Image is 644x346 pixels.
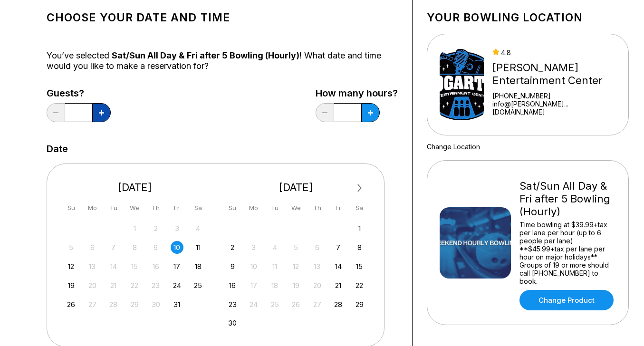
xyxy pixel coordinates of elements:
[149,260,162,273] div: Not available Thursday, October 16th, 2025
[149,298,162,311] div: Not available Thursday, October 30th, 2025
[311,260,324,273] div: Not available Thursday, November 13th, 2025
[65,241,77,254] div: Not available Sunday, October 5th, 2025
[128,260,141,273] div: Not available Wednesday, October 15th, 2025
[128,202,141,214] div: We
[65,279,77,292] div: Choose Sunday, October 19th, 2025
[226,298,239,311] div: Choose Sunday, November 23rd, 2025
[192,260,204,273] div: Choose Saturday, October 18th, 2025
[171,241,183,254] div: Choose Friday, October 10th, 2025
[65,298,77,311] div: Choose Sunday, October 26th, 2025
[86,279,99,292] div: Not available Monday, October 20th, 2025
[519,180,616,218] div: Sat/Sun All Day & Fri after 5 Bowling (Hourly)
[353,298,366,311] div: Choose Saturday, November 29th, 2025
[128,279,141,292] div: Not available Wednesday, October 22nd, 2025
[149,279,162,292] div: Not available Thursday, October 23rd, 2025
[112,50,299,60] span: Sat/Sun All Day & Fri after 5 Bowling (Hourly)
[107,298,120,311] div: Not available Tuesday, October 28th, 2025
[247,298,260,311] div: Not available Monday, November 24th, 2025
[192,222,204,235] div: Not available Saturday, October 4th, 2025
[171,279,183,292] div: Choose Friday, October 24th, 2025
[289,260,302,273] div: Not available Wednesday, November 12th, 2025
[332,279,345,292] div: Choose Friday, November 21st, 2025
[353,222,366,235] div: Choose Saturday, November 1st, 2025
[128,222,141,235] div: Not available Wednesday, October 1st, 2025
[149,222,162,235] div: Not available Thursday, October 2nd, 2025
[332,298,345,311] div: Choose Friday, November 28th, 2025
[86,260,99,273] div: Not available Monday, October 13th, 2025
[289,202,302,214] div: We
[440,207,511,279] img: Sat/Sun All Day & Fri after 5 Bowling (Hourly)
[440,49,484,120] img: Bogart's Entertainment Center
[107,241,120,254] div: Not available Tuesday, October 7th, 2025
[311,298,324,311] div: Not available Thursday, November 27th, 2025
[269,260,281,273] div: Not available Tuesday, November 11th, 2025
[353,202,366,214] div: Sa
[86,202,99,214] div: Mo
[492,61,616,87] div: [PERSON_NAME] Entertainment Center
[226,241,239,254] div: Choose Sunday, November 2nd, 2025
[47,144,68,154] label: Date
[192,279,204,292] div: Choose Saturday, October 25th, 2025
[247,202,260,214] div: Mo
[107,260,120,273] div: Not available Tuesday, October 14th, 2025
[226,317,239,329] div: Choose Sunday, November 30th, 2025
[107,202,120,214] div: Tu
[311,279,324,292] div: Not available Thursday, November 20th, 2025
[65,260,77,273] div: Choose Sunday, October 12th, 2025
[171,222,183,235] div: Not available Friday, October 3rd, 2025
[225,221,367,330] div: month 2025-11
[128,298,141,311] div: Not available Wednesday, October 29th, 2025
[61,181,209,194] div: [DATE]
[171,260,183,273] div: Choose Friday, October 17th, 2025
[353,260,366,273] div: Choose Saturday, November 15th, 2025
[64,221,206,311] div: month 2025-10
[332,260,345,273] div: Choose Friday, November 14th, 2025
[192,202,204,214] div: Sa
[269,241,281,254] div: Not available Tuesday, November 4th, 2025
[171,298,183,311] div: Choose Friday, October 31st, 2025
[316,88,398,98] label: How many hours?
[352,181,367,196] button: Next Month
[86,298,99,311] div: Not available Monday, October 27th, 2025
[289,241,302,254] div: Not available Wednesday, November 5th, 2025
[128,241,141,254] div: Not available Wednesday, October 8th, 2025
[149,241,162,254] div: Not available Thursday, October 9th, 2025
[226,202,239,214] div: Su
[269,202,281,214] div: Tu
[47,11,398,24] h1: Choose your Date and time
[353,279,366,292] div: Choose Saturday, November 22nd, 2025
[289,279,302,292] div: Not available Wednesday, November 19th, 2025
[311,241,324,254] div: Not available Thursday, November 6th, 2025
[519,221,616,285] div: Time bowling at $39.99+tax per lane per hour (up to 6 people per lane) **$45.99+tax per lane per ...
[311,202,324,214] div: Th
[492,92,616,100] div: [PHONE_NUMBER]
[226,260,239,273] div: Choose Sunday, November 9th, 2025
[47,50,398,71] div: You’ve selected ! What date and time would you like to make a reservation for?
[353,241,366,254] div: Choose Saturday, November 8th, 2025
[332,241,345,254] div: Choose Friday, November 7th, 2025
[247,241,260,254] div: Not available Monday, November 3rd, 2025
[222,181,370,194] div: [DATE]
[269,298,281,311] div: Not available Tuesday, November 25th, 2025
[107,279,120,292] div: Not available Tuesday, October 21st, 2025
[427,11,629,24] h1: Your bowling location
[492,100,616,116] a: info@[PERSON_NAME]...[DOMAIN_NAME]
[192,241,204,254] div: Choose Saturday, October 11th, 2025
[289,298,302,311] div: Not available Wednesday, November 26th, 2025
[65,202,77,214] div: Su
[86,241,99,254] div: Not available Monday, October 6th, 2025
[149,202,162,214] div: Th
[427,143,480,151] a: Change Location
[519,290,614,310] a: Change Product
[269,279,281,292] div: Not available Tuesday, November 18th, 2025
[332,202,345,214] div: Fr
[171,202,183,214] div: Fr
[47,88,111,98] label: Guests?
[247,279,260,292] div: Not available Monday, November 17th, 2025
[226,279,239,292] div: Choose Sunday, November 16th, 2025
[492,48,616,57] div: 4.8
[247,260,260,273] div: Not available Monday, November 10th, 2025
